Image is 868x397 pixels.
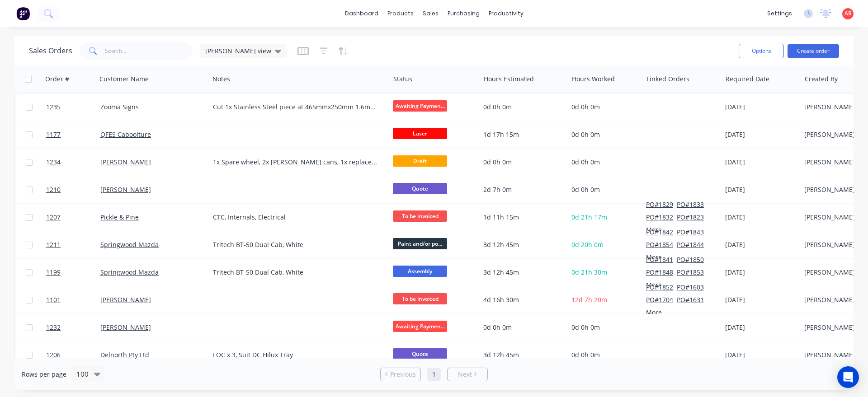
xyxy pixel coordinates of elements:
a: 1177 [46,121,100,148]
a: Springwood Mazda [100,268,159,276]
span: Laser [393,128,447,139]
span: AR [844,9,852,18]
div: settings [763,7,797,20]
div: Created By [805,75,838,84]
img: Factory [16,7,30,20]
button: More... [646,308,667,317]
button: PO#1823 [677,213,704,222]
span: Awaiting Paymen... [393,321,447,332]
div: Cut 1x Stainless Steel piece at 465mmx250mm 1.6mm NO SCRATCH [213,103,377,112]
span: 1232 [46,323,61,332]
a: 1206 [46,341,100,369]
span: 0d 0h 0m [571,323,600,332]
div: Hours Estimated [484,75,534,84]
span: 1101 [46,295,61,304]
div: productivity [484,7,528,20]
ul: Pagination [377,368,491,381]
span: 1210 [46,185,61,194]
div: Hours Worked [572,75,615,84]
button: PO#1832 [646,213,673,222]
span: To be invoiced [393,210,447,222]
span: 0d 21h 17m [571,213,607,221]
button: PO#1704 [646,295,673,304]
a: 1234 [46,149,100,176]
span: [PERSON_NAME] view [205,46,271,56]
div: 1d 11h 15m [483,213,560,222]
span: 0d 0h 0m [571,350,600,359]
a: 1207 [46,204,100,231]
button: Create order [788,44,839,58]
div: [DATE] [725,213,797,222]
div: Tritech BT-50 Dual Cab, White [213,240,377,249]
div: [DATE] [725,323,797,332]
div: [DATE] [725,158,797,167]
a: Zooma Signs [100,103,139,111]
span: Paint and/or po... [393,238,447,249]
a: 1232 [46,314,100,341]
button: More... [646,253,667,262]
div: 0d 0h 0m [483,158,560,167]
span: 1234 [46,158,61,167]
a: 1199 [46,259,100,286]
div: [DATE] [725,268,797,277]
span: 1235 [46,103,61,112]
button: More... [646,280,667,290]
span: 0d 0h 0m [571,130,600,139]
a: 1211 [46,231,100,258]
button: PO#1841 [646,255,673,264]
div: Required Date [726,75,769,84]
button: PO#1843 [677,228,704,237]
span: 1206 [46,350,61,360]
div: 1d 17h 15m [483,130,560,139]
span: 0d 0h 0m [571,103,600,111]
div: sales [418,7,443,20]
div: [DATE] [725,185,797,194]
button: PO#1852 [646,283,673,292]
button: PO#1603 [677,283,704,292]
a: dashboard [340,7,383,20]
a: Previous page [381,370,420,379]
div: purchasing [443,7,484,20]
button: More... [646,225,667,234]
span: 1207 [46,213,61,222]
div: Open Intercom Messenger [837,366,859,388]
span: Previous [390,370,416,379]
a: Springwood Mazda [100,240,159,249]
span: 0d 20h 0m [571,240,604,249]
a: [PERSON_NAME] [100,323,151,332]
div: [DATE] [725,130,797,139]
a: 1210 [46,176,100,203]
span: Rows per page [22,370,66,379]
div: 3d 12h 45m [483,350,560,360]
span: 1177 [46,130,61,139]
input: Search... [105,42,193,60]
div: 1x Spare wheel, 2x [PERSON_NAME] cans, 1x replacement DS door Use model number 558 for quote data. [213,158,377,167]
button: PO#1850 [677,255,704,264]
span: 1211 [46,240,61,249]
div: 3d 12h 45m [483,240,560,249]
span: 1199 [46,268,61,277]
button: PO#1631 [677,295,704,304]
div: 4d 16h 30m [483,295,560,304]
span: Awaiting Paymen... [393,100,447,112]
a: Page 1 is your current page [427,368,441,381]
button: PO#1854 [646,240,673,249]
a: [PERSON_NAME] [100,295,151,304]
button: PO#1833 [677,200,704,209]
a: 1235 [46,93,100,121]
button: PO#1848 [646,268,673,277]
button: PO#1842 [646,228,673,237]
span: Next [458,370,472,379]
a: QFES Caboolture [100,130,151,139]
a: 1101 [46,286,100,313]
div: 0d 0h 0m [483,323,560,332]
h1: Sales Orders [29,47,72,55]
div: Linked Orders [646,75,689,84]
div: 2d 7h 0m [483,185,560,194]
span: 0d 21h 30m [571,268,607,276]
div: [DATE] [725,295,797,304]
span: Draft [393,155,447,167]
